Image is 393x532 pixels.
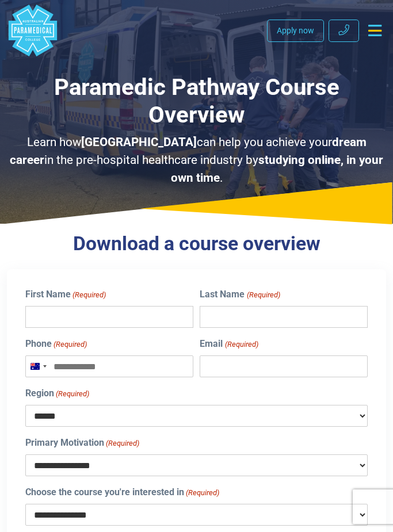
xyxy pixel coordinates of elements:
[364,20,386,41] button: Toggle navigation
[25,337,87,351] label: Phone
[7,5,59,56] a: Australian Paramedical College
[25,288,106,301] label: First Name
[200,337,258,351] label: Email
[200,288,280,301] label: Last Name
[25,386,89,400] label: Region
[55,388,90,400] span: (Required)
[25,485,219,499] label: Choose the course you're interested in
[26,356,50,377] button: Selected country
[185,487,220,499] span: (Required)
[246,289,280,301] span: (Required)
[7,232,386,255] h3: Download a course overview
[81,135,197,149] strong: [GEOGRAPHIC_DATA]
[7,133,386,187] p: Learn how can help you achieve your in the pre-hospital healthcare industry by .
[72,289,106,301] span: (Required)
[25,436,139,450] label: Primary Motivation
[171,153,384,185] strong: studying online, in your own time
[105,438,140,449] span: (Required)
[267,20,324,42] a: Apply now
[53,339,87,350] span: (Required)
[224,339,258,350] span: (Required)
[7,74,386,129] h1: Paramedic Pathway Course Overview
